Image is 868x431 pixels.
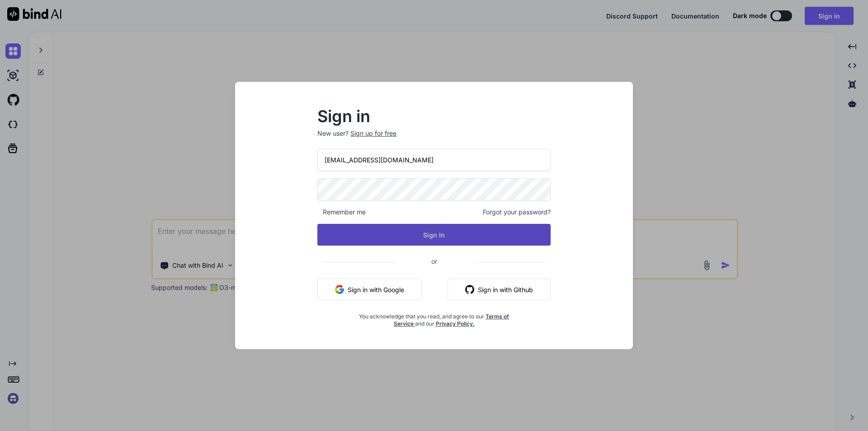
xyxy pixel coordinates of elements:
[350,129,396,138] div: Sign up for free
[395,250,473,272] span: or
[436,320,475,327] a: Privacy Policy.
[356,308,512,327] div: You acknowledge that you read, and agree to our and our
[465,285,474,294] img: github
[335,285,344,294] img: google
[317,129,551,149] p: New user?
[317,224,551,246] button: Sign In
[448,279,551,300] button: Sign in with Github
[394,313,509,327] a: Terms of Service
[317,208,366,217] span: Remember me
[317,149,551,171] input: Login or Email
[317,109,551,123] h2: Sign in
[483,208,551,217] span: Forgot your password?
[317,279,422,300] button: Sign in with Google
